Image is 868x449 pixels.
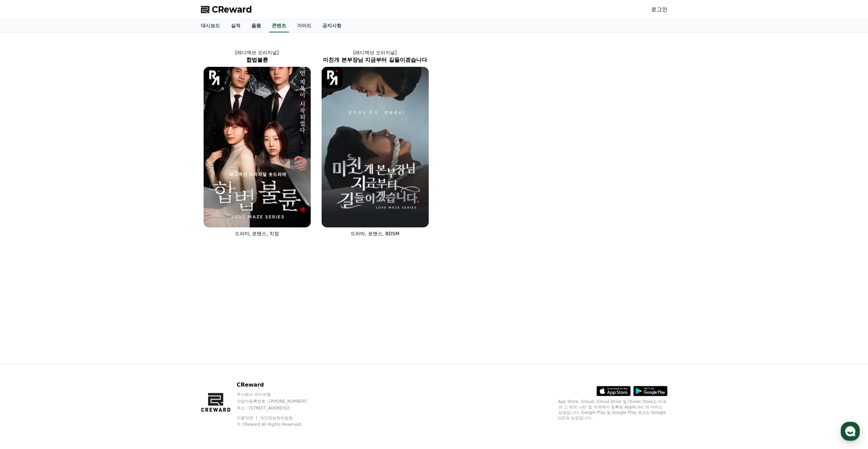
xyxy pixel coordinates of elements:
img: [object Object] Logo [204,67,225,88]
a: [레디액션 오리지널] 미친개 본부장님 지금부터 길들이겠습니다 미친개 본부장님 지금부터 길들이겠습니다 [object Object] Logo 드라마, 로맨스, BDSM [316,44,434,242]
p: CReward [237,381,320,389]
span: CReward [212,4,252,15]
span: 드라마, 로맨스, BDSM [351,231,399,236]
span: 설정 [105,226,114,232]
a: 로그인 [651,5,667,14]
a: 실적 [225,19,246,32]
a: 가이드 [292,19,317,32]
h2: 미친개 본부장님 지금부터 길들이겠습니다 [316,56,434,64]
p: 사업자등록번호 : [PHONE_NUMBER] [237,399,320,404]
span: 홈 [21,226,26,232]
p: 주소 : [STREET_ADDRESS] [237,405,320,411]
a: 대화 [45,216,88,233]
a: 콘텐츠 [269,19,289,32]
a: 개인정보처리방침 [260,416,293,420]
a: 설정 [88,216,131,233]
p: © CReward All Rights Reserved. [237,422,320,427]
span: 드라마, 로맨스, 치정 [235,231,279,236]
h2: 합법불륜 [198,56,316,64]
a: 이용약관 [237,416,258,420]
p: [레디액션 오리지널] [198,49,316,56]
p: 주식회사 와이피랩 [237,392,320,397]
img: [object Object] Logo [322,67,343,88]
p: [레디액션 오리지널] [316,49,434,56]
a: 공지사항 [317,19,347,32]
a: 홈 [2,216,45,233]
a: CReward [201,4,252,15]
a: 대시보드 [195,19,225,32]
a: [레디액션 오리지널] 합법불륜 합법불륜 [object Object] Logo 드라마, 로맨스, 치정 [198,44,316,242]
img: 미친개 본부장님 지금부터 길들이겠습니다 [322,67,429,227]
p: App Store, iCloud, iCloud Drive 및 iTunes Store는 미국과 그 밖의 나라 및 지역에서 등록된 Apple Inc.의 서비스 상표입니다. Goo... [558,399,667,421]
a: 음원 [246,19,266,32]
span: 대화 [62,227,71,232]
img: 합법불륜 [204,67,311,227]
